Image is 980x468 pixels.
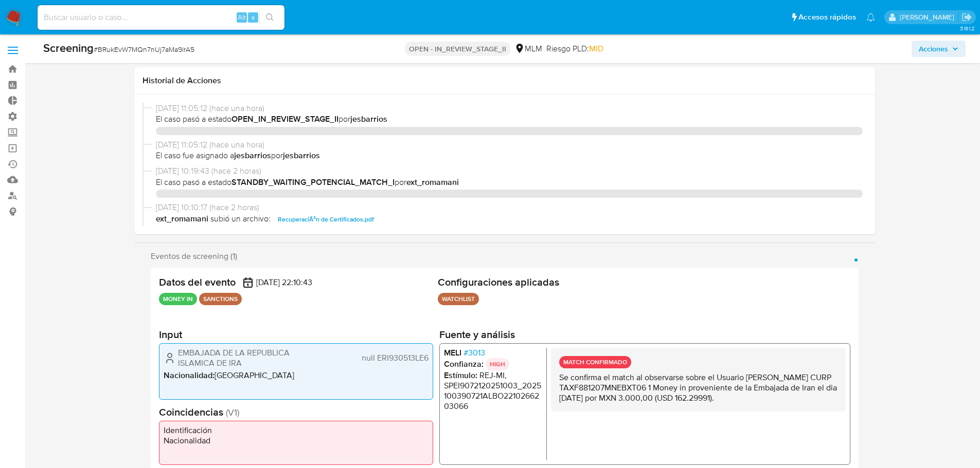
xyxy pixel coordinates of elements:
a: Salir [961,12,972,23]
span: MID [589,43,603,54]
span: Riesgo PLD: [546,43,603,54]
button: Acciones [912,41,966,57]
p: nicolas.tyrkiel@mercadolibre.com [900,12,958,22]
span: Accesos rápidos [798,12,856,23]
input: Buscar usuario o caso... [38,11,284,24]
div: MLM [514,43,542,54]
b: Screening [43,40,94,56]
a: Notificaciones [866,13,875,22]
button: search-icon [259,10,280,25]
p: OPEN - IN_REVIEW_STAGE_II [405,42,510,56]
span: s [252,12,255,22]
span: Alt [238,12,246,22]
span: Acciones [919,41,948,57]
span: # BRukEvW7MQn7nUj7aMa9lrA5 [94,44,194,54]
